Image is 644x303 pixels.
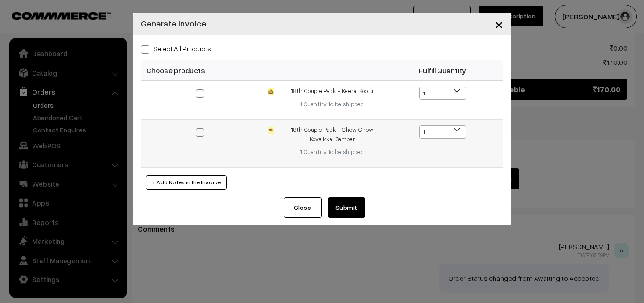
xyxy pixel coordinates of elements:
[141,17,206,30] h4: Generate Invoice
[268,127,274,133] img: 17327208005011Sambar.jpg
[288,125,376,144] div: 18th Couple Pack - Chow Chow Kovaikkai Sambar
[141,60,382,81] th: Choose products
[382,60,503,81] th: Fulfill Quantity
[288,100,376,109] div: 1 Quantity to be shipped
[284,197,322,218] button: Close
[268,88,274,95] img: 173795861435851000520476.jpg
[487,9,511,39] button: Close
[495,15,503,33] span: ×
[288,147,376,157] div: 1 Quantity to be shipped
[288,87,376,96] div: 18th Couple Pack - Keerai Kootu
[419,125,466,139] span: 1
[420,87,466,100] span: 1
[420,126,466,139] span: 1
[328,197,365,218] button: Submit
[419,87,466,100] span: 1
[146,175,227,190] button: + Add Notes in the Invoice
[141,43,211,53] label: Select all Products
